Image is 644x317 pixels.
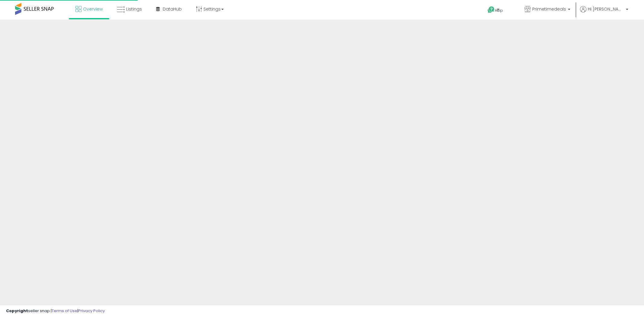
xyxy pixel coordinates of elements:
[126,6,142,12] span: Listings
[83,6,103,12] span: Overview
[532,6,566,12] span: Primetimedeals
[580,6,628,20] a: Hi [PERSON_NAME]
[483,2,515,20] a: Help
[163,6,182,12] span: DataHub
[495,8,503,13] span: Help
[487,6,495,14] i: Get Help
[588,6,624,12] span: Hi [PERSON_NAME]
